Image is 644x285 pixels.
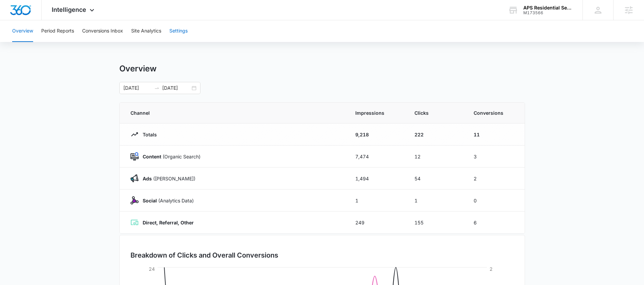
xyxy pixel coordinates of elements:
[130,196,139,204] img: Social
[355,109,398,116] span: Impressions
[149,266,155,272] tspan: 24
[414,109,457,116] span: Clicks
[406,168,466,190] td: 54
[119,64,157,74] h1: Overview
[131,20,161,42] button: Site Analytics
[130,250,278,260] h3: Breakdown of Clicks and Overall Conversions
[123,84,151,92] input: Start date
[162,84,190,92] input: End date
[154,85,160,91] span: to
[139,175,195,182] p: ([PERSON_NAME])
[143,198,157,203] strong: Social
[169,20,188,42] button: Settings
[52,6,86,13] span: Intelligence
[490,266,493,272] tspan: 2
[466,146,525,168] td: 3
[143,176,152,181] strong: Ads
[130,174,139,182] img: Ads
[139,197,194,204] p: (Analytics Data)
[466,212,525,234] td: 6
[154,85,160,91] span: swap-right
[130,152,139,160] img: Content
[347,124,406,146] td: 9,218
[82,20,123,42] button: Conversions Inbox
[347,146,406,168] td: 7,474
[466,190,525,212] td: 0
[523,10,573,15] div: account id
[406,124,466,146] td: 222
[139,131,157,138] p: Totals
[466,124,525,146] td: 11
[12,20,33,42] button: Overview
[406,212,466,234] td: 155
[143,220,194,225] strong: Direct, Referral, Other
[406,146,466,168] td: 12
[130,109,339,116] span: Channel
[347,212,406,234] td: 249
[143,154,161,159] strong: Content
[139,153,200,160] p: (Organic Search)
[523,5,573,10] div: account name
[466,168,525,190] td: 2
[347,168,406,190] td: 1,494
[41,20,74,42] button: Period Reports
[406,190,466,212] td: 1
[474,109,514,116] span: Conversions
[347,190,406,212] td: 1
